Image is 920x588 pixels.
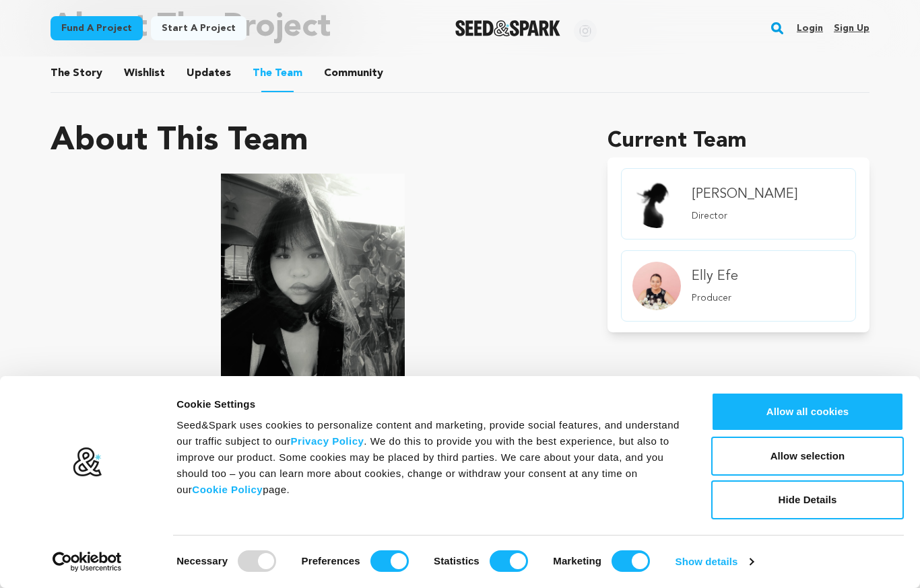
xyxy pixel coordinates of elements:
[51,65,102,81] span: Story
[51,174,575,430] h2: [PERSON_NAME]
[302,555,360,566] strong: Preferences
[711,437,904,476] button: Allow selection
[455,20,561,36] a: Seed&Spark Homepage
[221,174,405,400] img: 1757388366-Sandra%20Tran%20Photo.jpg
[553,555,601,566] strong: Marketing
[176,396,681,412] div: Cookie Settings
[176,417,681,498] div: Seed&Spark uses cookies to personalize content and marketing, provide social features, and unders...
[124,65,165,81] span: Wishlist
[621,250,856,322] a: member.name Profile
[192,484,263,495] a: Cookie Policy
[51,16,143,40] a: Fund a project
[834,17,869,39] a: Sign up
[455,20,561,36] img: Seed&Spark Logo Dark Mode
[176,545,176,546] legend: Consent Selection
[711,480,904,519] button: Hide Details
[151,16,247,40] a: Start a project
[324,65,383,81] span: Community
[632,180,681,228] img: Team Image
[51,65,70,81] span: The
[72,447,102,478] img: logo
[253,65,272,81] span: The
[711,392,904,431] button: Allow all cookies
[676,552,754,572] a: Show details
[632,262,681,310] img: Team Image
[51,125,308,157] h1: About This Team
[692,291,738,305] p: Producer
[176,555,228,566] strong: Necessary
[692,185,797,204] h4: [PERSON_NAME]
[434,555,480,566] strong: Statistics
[621,168,856,240] a: member.name Profile
[797,17,823,39] a: Login
[692,267,738,286] h4: Elly Efe
[28,552,146,572] a: Usercentrics Cookiebot - opens in a new window
[607,125,869,157] h1: Current Team
[187,65,231,81] span: Updates
[253,65,302,81] span: Team
[692,209,797,223] p: Director
[291,435,364,447] a: Privacy Policy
